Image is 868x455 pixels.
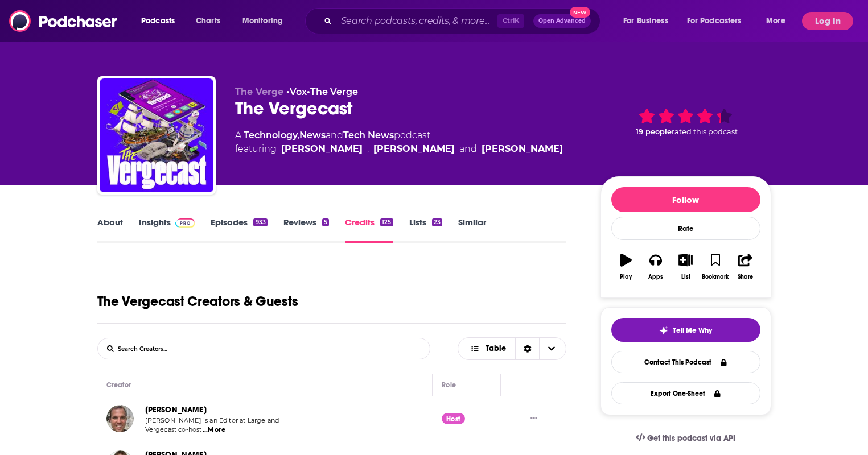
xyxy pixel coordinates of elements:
a: Nilay Patel [373,142,455,156]
button: Play [611,246,641,287]
button: open menu [235,12,298,30]
a: InsightsPodchaser Pro [139,217,195,243]
button: Follow [611,187,760,212]
div: Host [442,413,465,424]
a: Technology [244,130,298,140]
div: Bookmark [702,274,729,280]
a: Contact This Podcast [611,351,760,373]
span: More [766,13,785,29]
img: David Pierce [106,405,134,432]
div: 19 peoplerated this podcast [600,86,771,157]
button: Show More Button [526,413,542,425]
span: [PERSON_NAME] is an Editor at Large and [145,416,279,424]
a: Similar [458,217,486,243]
span: rated this podcast [672,127,738,136]
button: Apps [641,246,670,287]
button: Log In [802,12,853,30]
span: Vergecast co-host [145,425,202,433]
div: Share [738,274,753,280]
span: 19 people [636,127,672,136]
button: Open AdvancedNew [533,14,591,28]
a: Lists23 [409,217,442,243]
span: Get this podcast via API [647,433,735,443]
span: Tell Me Why [673,326,712,335]
button: Bookmark [701,246,730,287]
a: Credits125 [345,217,393,243]
span: featuring [235,142,563,156]
a: Tech News [343,130,394,140]
span: Open Advanced [538,18,586,24]
span: , [298,130,299,140]
span: Charts [196,13,220,29]
div: Creator [106,378,131,392]
img: Podchaser Pro [175,218,195,227]
span: and [326,130,343,140]
span: and [459,142,477,156]
span: For Podcasters [687,13,742,29]
a: Charts [188,12,227,30]
span: • [307,86,358,97]
a: News [299,130,326,140]
span: , [367,142,369,156]
span: The Verge [235,86,283,97]
img: Podchaser - Follow, Share and Rate Podcasts [9,10,118,32]
a: Get this podcast via API [627,424,745,452]
button: Export One-Sheet [611,382,760,404]
a: Vox [290,86,307,97]
button: List [670,246,700,287]
a: [PERSON_NAME] [145,405,207,415]
div: Play [620,274,632,280]
span: ...More [203,425,225,435]
span: • [286,86,307,97]
span: Ctrl K [497,14,524,28]
div: 5 [322,218,329,226]
button: Share [730,246,760,287]
div: 933 [253,218,267,226]
a: Episodes933 [211,217,267,243]
a: The Verge [310,86,358,97]
button: open menu [680,12,758,30]
div: Role [442,378,458,392]
span: Podcasts [141,13,175,29]
h1: The Vergecast Creators & Guests [97,293,298,310]
div: 23 [432,218,442,226]
a: Reviews5 [283,217,329,243]
a: Alex Cranz [482,142,563,156]
button: tell me why sparkleTell Me Why [611,318,760,342]
span: For Business [623,13,668,29]
span: New [570,7,590,18]
button: open menu [615,12,682,30]
a: About [97,217,123,243]
div: Search podcasts, credits, & more... [316,8,611,34]
div: Rate [611,217,760,240]
div: 125 [380,218,393,226]
button: Choose View [458,337,567,360]
span: Table [486,345,506,353]
img: The Vergecast [100,78,213,192]
img: tell me why sparkle [659,326,668,335]
span: Monitoring [242,13,283,29]
a: David Pierce [281,142,363,156]
div: Sort Direction [515,338,539,359]
div: A podcast [235,129,563,156]
input: Search podcasts, credits, & more... [336,12,497,30]
button: open menu [758,12,800,30]
div: Apps [648,274,663,280]
div: List [681,274,690,280]
button: open menu [133,12,190,30]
